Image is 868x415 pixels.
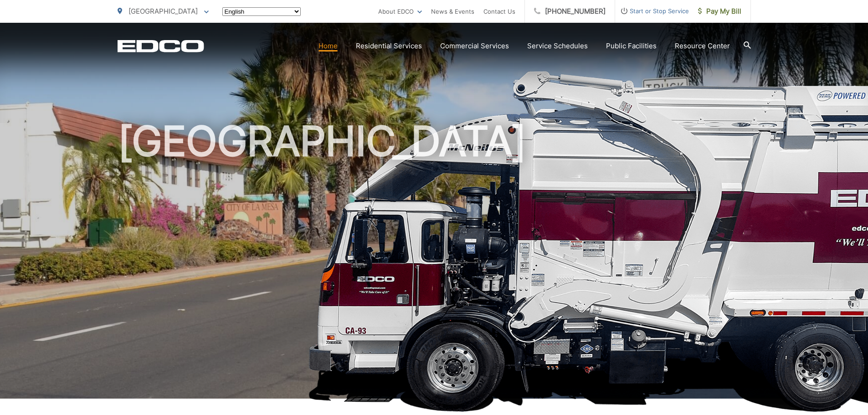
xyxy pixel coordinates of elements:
a: Residential Services [356,41,422,51]
select: Select a language [222,7,301,16]
span: Pay My Bill [698,6,741,17]
a: Commercial Services [440,41,509,51]
a: EDCD logo. Return to the homepage. [118,40,204,52]
h1: [GEOGRAPHIC_DATA] [118,118,751,407]
a: Service Schedules [527,41,588,51]
span: [GEOGRAPHIC_DATA] [128,7,198,15]
a: News & Events [431,6,474,17]
a: Public Facilities [606,41,657,51]
a: About EDCO [378,6,422,17]
a: Contact Us [483,6,515,17]
a: Home [318,41,338,51]
a: Resource Center [675,41,730,51]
